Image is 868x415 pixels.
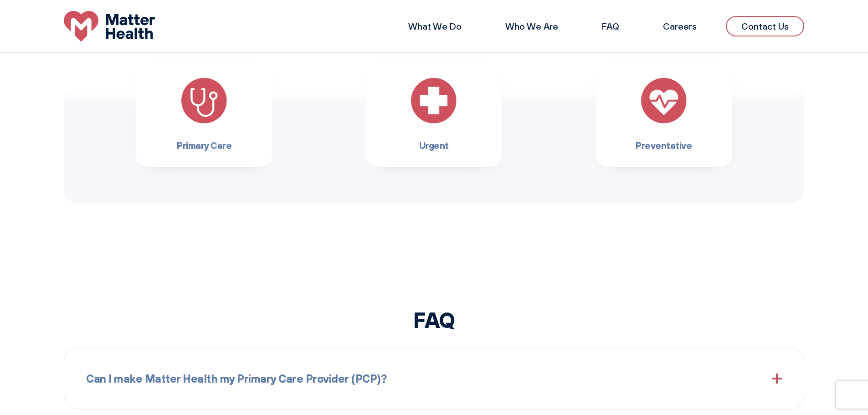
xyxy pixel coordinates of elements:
[726,16,804,36] a: Contact Us
[150,138,258,153] h3: Primary Care
[86,370,386,387] span: Can I make Matter Health my Primary Care Provider (PCP)?
[408,20,462,32] a: What We Do
[64,307,804,333] h2: FAQ
[505,20,558,32] a: Who We Are
[610,138,718,153] h3: Preventative
[380,138,488,153] h3: Urgent
[602,20,619,32] a: FAQ
[663,20,697,32] a: Careers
